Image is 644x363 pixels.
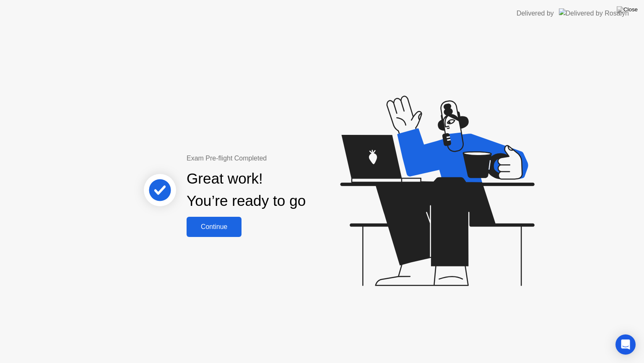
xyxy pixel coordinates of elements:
[187,217,241,237] button: Continue
[617,6,638,13] img: Close
[189,223,239,231] div: Continue
[187,153,360,163] div: Exam Pre-flight Completed
[517,8,554,18] div: Delivered by
[559,8,629,18] img: Delivered by Rosalyn
[615,334,636,355] div: Open Intercom Messenger
[187,168,306,212] div: Great work! You’re ready to go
